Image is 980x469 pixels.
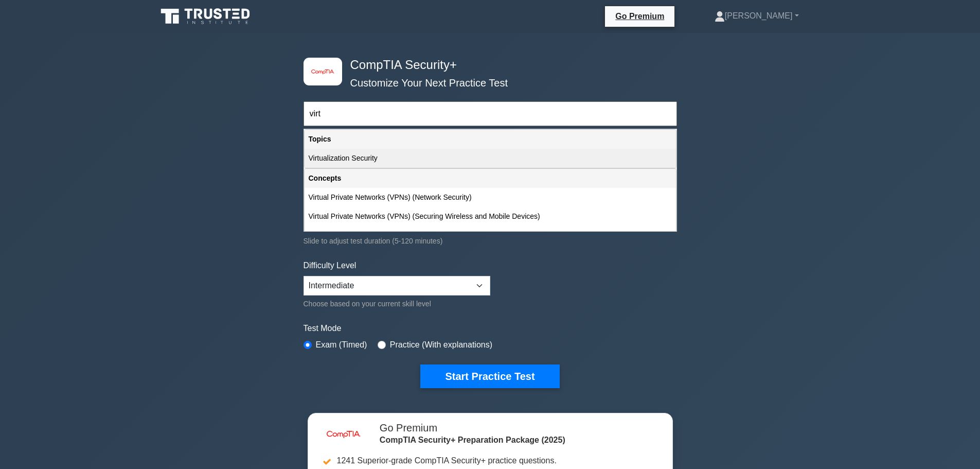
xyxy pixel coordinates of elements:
[305,130,676,149] div: Topics
[390,339,492,351] label: Practice (With explanations)
[305,169,676,188] div: Concepts
[420,364,559,388] button: Start Practice Test
[346,58,627,73] h4: CompTIA Security+
[690,6,824,26] a: [PERSON_NAME]
[609,10,670,23] a: Go Premium
[305,226,676,245] div: Virtualization Security (Host Security)
[304,101,677,126] input: Start typing to filter on topic or concept...
[316,339,367,351] label: Exam (Timed)
[304,298,490,310] div: Choose based on your current skill level
[304,259,357,272] label: Difficulty Level
[304,322,677,335] label: Test Mode
[305,188,676,207] div: Virtual Private Networks (VPNs) (Network Security)
[305,149,676,168] div: Virtualization Security
[304,235,677,247] div: Slide to adjust test duration (5-120 minutes)
[305,207,676,226] div: Virtual Private Networks (VPNs) (Securing Wireless and Mobile Devices)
